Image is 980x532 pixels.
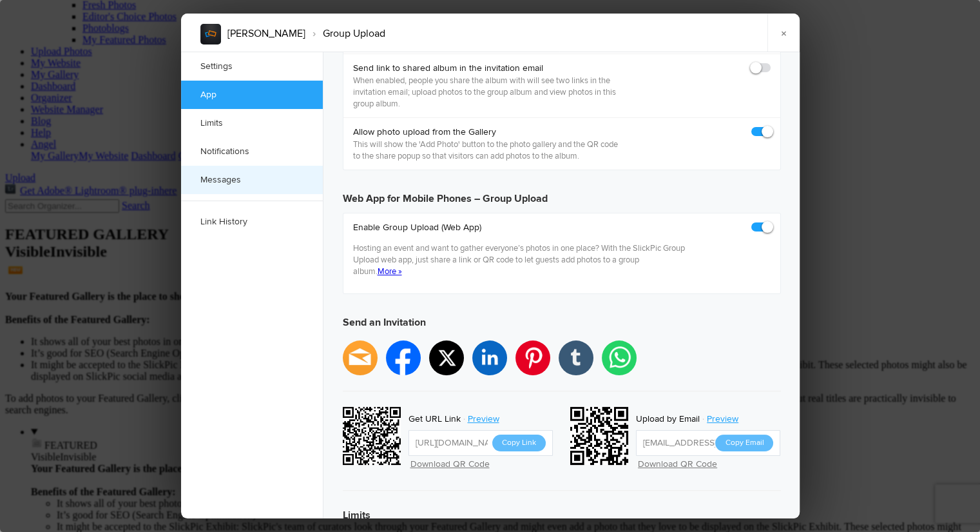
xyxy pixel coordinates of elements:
[181,52,323,81] a: Settings
[767,14,800,52] a: ×
[353,221,687,234] b: Enable Group Upload (Web App)
[515,340,550,375] li: pinterest
[472,340,507,375] li: linkedin
[700,411,748,428] a: Preview
[181,208,323,236] a: Link History
[353,139,624,162] p: This will show the 'Add Photo' button to the photo gallery and the QR code to the share popup so ...
[378,266,402,277] a: More »
[353,242,687,277] p: Hosting an event and want to gather everyone’s photos in one place? With the SlickPic Group Uploa...
[492,435,546,451] button: Copy Link
[636,411,700,428] div: Upload by Email
[181,137,323,166] a: Notifications
[227,23,305,44] li: [PERSON_NAME]
[602,340,637,375] li: whatsapp
[461,411,509,428] a: Preview
[343,181,781,206] h3: Web App for Mobile Phones – Group Upload
[200,24,221,44] img: album_sample.webp
[570,407,632,469] div: o2xt5@slickpic.net
[343,304,781,340] h3: Send an Invitation
[353,62,624,75] b: Send link to shared album in the invitation email
[343,407,405,469] div: https://slickpic.us/18206522DwyM
[181,81,323,109] a: App
[343,497,781,523] h3: Limits
[181,109,323,137] a: Limits
[638,458,717,469] a: Download QR Code
[559,340,593,375] li: tumblr
[410,458,490,469] a: Download QR Code
[386,340,421,375] li: facebook
[181,166,323,194] a: Messages
[715,435,773,451] button: Copy Email
[353,75,624,110] p: When enabled, people you share the album with will see two links in the invitation email; upload ...
[429,340,464,375] li: twitter
[305,23,385,44] li: Group Upload
[408,411,461,428] div: Get URL Link
[353,126,624,139] b: Allow photo upload from the Gallery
